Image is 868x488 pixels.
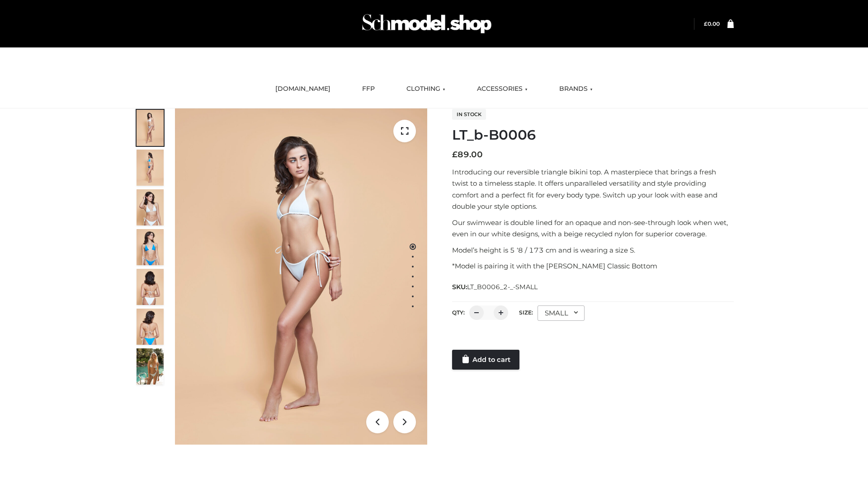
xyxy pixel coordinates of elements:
[452,282,538,292] span: SKU:
[137,189,164,225] img: ArielClassicBikiniTop_CloudNine_AzureSky_OW114ECO_3-scaled.jpg
[452,217,734,240] p: Our swimwear is double lined for an opaque and non-see-through look when wet, even in our white d...
[467,283,538,291] span: LT_B0006_2-_-SMALL
[538,305,585,321] div: SMALL
[355,79,382,99] a: FFP
[452,127,734,143] h1: LT_b-B0006
[704,20,720,27] bdi: 0.00
[470,79,534,99] a: ACCESSORIES
[137,348,164,385] img: Arieltop_CloudNine_AzureSky2.jpg
[400,79,452,99] a: CLOTHING
[552,79,599,99] a: BRANDS
[452,309,465,316] label: QTY:
[137,309,164,345] img: ArielClassicBikiniTop_CloudNine_AzureSky_OW114ECO_8-scaled.jpg
[452,260,734,272] p: *Model is pairing it with the [PERSON_NAME] Classic Bottom
[452,166,734,212] p: Introducing our reversible triangle bikini top. A masterpiece that brings a fresh twist to a time...
[452,244,734,256] p: Model’s height is 5 ‘8 / 173 cm and is wearing a size S.
[704,20,720,27] a: £0.00
[452,109,486,120] span: In stock
[137,269,164,305] img: ArielClassicBikiniTop_CloudNine_AzureSky_OW114ECO_7-scaled.jpg
[137,110,164,146] img: ArielClassicBikiniTop_CloudNine_AzureSky_OW114ECO_1-scaled.jpg
[269,79,337,99] a: [DOMAIN_NAME]
[452,150,458,160] span: £
[359,6,495,42] img: Schmodel Admin 964
[519,309,533,316] label: Size:
[137,229,164,265] img: ArielClassicBikiniTop_CloudNine_AzureSky_OW114ECO_4-scaled.jpg
[452,150,483,160] bdi: 89.00
[704,20,708,27] span: £
[452,350,519,370] a: Add to cart
[175,108,427,445] img: ArielClassicBikiniTop_CloudNine_AzureSky_OW114ECO_1
[137,150,164,186] img: ArielClassicBikiniTop_CloudNine_AzureSky_OW114ECO_2-scaled.jpg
